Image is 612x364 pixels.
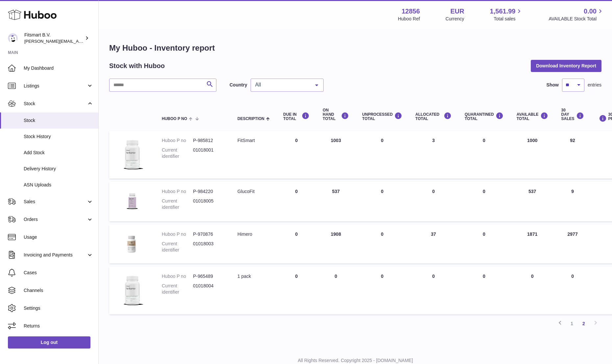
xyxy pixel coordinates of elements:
td: 0 [355,182,409,221]
div: 30 DAY SALES [561,108,584,121]
label: Show [547,82,559,88]
td: 92 [555,131,591,179]
span: Returns [24,323,93,329]
td: 0 [409,182,458,221]
td: 0 [555,267,591,314]
td: 1908 [316,225,355,263]
a: 2 [578,318,590,329]
h2: Stock with Huboo [109,61,165,70]
td: 1000 [510,131,555,179]
dt: Huboo P no [162,137,193,144]
td: 0 [277,225,316,263]
div: UNPROCESSED Total [362,112,402,121]
span: Stock History [24,133,93,140]
img: product image [116,231,149,255]
span: Invoicing and Payments [24,252,86,258]
dd: 01018004 [193,283,224,295]
td: 537 [316,182,355,221]
dd: P-985812 [193,137,224,144]
img: jonathan@leaderoo.com [8,33,18,43]
img: product image [116,137,149,170]
span: Sales [24,199,86,205]
span: My Dashboard [24,65,93,71]
strong: 12856 [402,7,420,16]
span: Delivery History [24,166,93,172]
span: 0 [483,231,485,237]
span: entries [588,82,601,88]
dt: Huboo P no [162,273,193,279]
a: 0.00 AVAILABLE Stock Total [549,7,604,22]
dt: Current identifier [162,147,193,159]
span: Description [237,117,264,121]
span: Channels [24,287,93,294]
dd: 01018005 [193,198,224,210]
dd: 01018001 [193,147,224,159]
dt: Huboo P no [162,231,193,237]
td: 1871 [510,225,555,263]
span: Settings [24,305,93,311]
span: Huboo P no [162,117,187,121]
td: 2977 [555,225,591,263]
td: 3 [409,131,458,179]
td: 0 [316,267,355,314]
span: ASN Uploads [24,182,93,188]
td: 0 [277,182,316,221]
div: 1 pack [237,273,270,279]
img: product image [116,188,149,213]
span: 1,561.99 [490,7,516,16]
td: 9 [555,182,591,221]
span: Usage [24,234,93,240]
dd: P-984220 [193,188,224,195]
span: Stock [24,101,86,107]
span: All [254,82,310,88]
dt: Current identifier [162,241,193,253]
span: AVAILABLE Stock Total [549,16,604,22]
span: Add Stock [24,150,93,156]
span: Total sales [494,16,523,22]
span: 0.00 [584,7,597,16]
dt: Huboo P no [162,188,193,195]
td: 0 [355,267,409,314]
span: 0 [483,138,485,143]
span: Cases [24,270,93,276]
span: 0 [483,274,485,279]
div: DUE IN TOTAL [283,112,309,121]
dd: 01018003 [193,241,224,253]
a: 1,561.99 Total sales [490,7,523,22]
div: ALLOCATED Total [415,112,452,121]
a: 1 [566,318,578,329]
td: 0 [277,131,316,179]
div: GlucoFit [237,188,270,195]
img: product image [116,273,149,306]
div: Fitsmart B.V. [24,32,84,44]
dt: Current identifier [162,283,193,295]
div: FitSmart [237,137,270,144]
div: Himero [237,231,270,237]
td: 0 [510,267,555,314]
a: Log out [8,336,90,348]
div: AVAILABLE Total [517,112,548,121]
div: Huboo Ref [398,16,420,22]
span: 0 [483,189,485,194]
div: QUARANTINED Total [465,112,503,121]
td: 0 [409,267,458,314]
label: Country [230,82,247,88]
div: Currency [446,16,464,22]
span: Listings [24,83,86,89]
td: 37 [409,225,458,263]
span: Stock [24,117,93,124]
td: 0 [277,267,316,314]
div: ON HAND Total [323,108,349,121]
td: 1003 [316,131,355,179]
p: All Rights Reserved. Copyright 2025 - [DOMAIN_NAME] [104,357,607,364]
dt: Current identifier [162,198,193,210]
td: 0 [355,131,409,179]
dd: P-970876 [193,231,224,237]
dd: P-965489 [193,273,224,279]
span: [PERSON_NAME][EMAIL_ADDRESS][DOMAIN_NAME] [24,38,132,44]
td: 537 [510,182,555,221]
strong: EUR [450,7,464,16]
h1: My Huboo - Inventory report [109,43,601,53]
span: Orders [24,216,86,223]
button: Download Inventory Report [531,60,601,72]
